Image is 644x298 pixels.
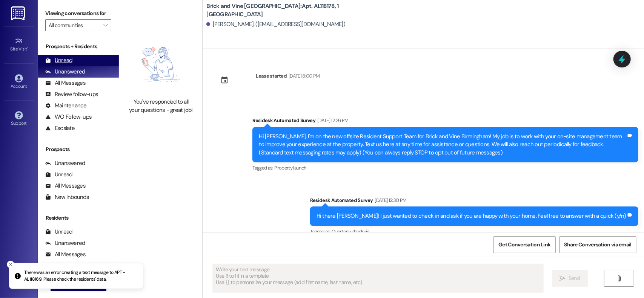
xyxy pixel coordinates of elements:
div: WO Follow-ups [45,113,92,121]
img: empty-state [128,35,194,94]
i:  [616,275,622,281]
div: [DATE] 8:00 PM [287,72,320,80]
div: [DATE] 12:26 PM [315,116,348,124]
div: Lease started [256,72,287,80]
div: All Messages [45,79,86,87]
b: Brick and Vine [GEOGRAPHIC_DATA]: Apt. AL118178, 1 [GEOGRAPHIC_DATA] [206,2,357,18]
div: New Inbounds [45,193,89,201]
div: Maintenance [45,102,87,110]
button: Send [552,270,589,287]
div: Tagged as: [252,162,638,173]
div: [PERSON_NAME]. ([EMAIL_ADDRESS][DOMAIN_NAME]) [206,20,345,28]
i:  [560,275,566,281]
div: Prospects + Residents [38,43,119,50]
button: Share Conversation via email [559,236,636,253]
div: Escalate [45,124,75,132]
a: Support [4,109,34,129]
div: Hi [PERSON_NAME], I'm on the new offsite Resident Support Team for Brick and Vine Birmingham! My ... [259,133,626,157]
a: Account [4,72,34,92]
div: Hi there [PERSON_NAME]! I just wanted to check in and ask if you are happy with your home. Feel f... [317,212,626,220]
div: Residesk Automated Survey [252,116,638,127]
label: Viewing conversations for [45,8,111,19]
div: Review follow-ups [45,90,98,98]
img: ResiDesk Logo [11,6,26,20]
div: Unread [45,228,72,236]
i:  [103,22,108,28]
button: Get Conversation Link [493,236,555,253]
span: Share Conversation via email [564,241,632,249]
div: Residents [38,214,119,222]
div: You've responded to all your questions - great job! [128,98,194,114]
div: All Messages [45,182,86,190]
p: There was an error creating a text message to APT - AL118169. Please check the residents' data. [24,269,137,283]
input: All communities [49,19,99,31]
span: Quarterly check-in [332,228,369,235]
button: Close toast [7,261,14,268]
div: Residesk Automated Survey [310,196,638,207]
span: • [27,45,28,50]
div: Unread [45,171,72,179]
span: Property launch [274,165,306,171]
a: Site Visit • [4,35,34,55]
span: Send [569,274,580,282]
div: [DATE] 12:30 PM [373,196,407,204]
div: Prospects [38,145,119,153]
div: Unanswered [45,239,85,247]
div: Tagged as: [310,226,638,237]
div: All Messages [45,251,86,258]
div: Unread [45,57,72,64]
span: Get Conversation Link [498,241,550,249]
div: Unanswered [45,159,85,167]
div: Unanswered [45,68,85,76]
